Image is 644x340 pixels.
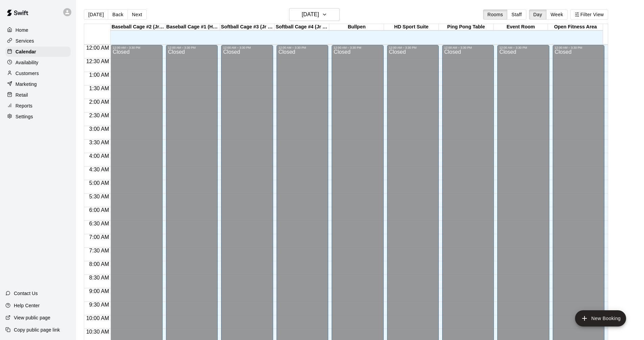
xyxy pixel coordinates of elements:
[85,329,111,335] span: 10:30 AM
[16,113,33,120] p: Settings
[85,45,111,51] span: 12:00 AM
[548,24,603,30] div: Open Fitness Area
[88,288,111,294] span: 9:00 AM
[165,24,220,30] div: Baseball Cage #1 (Hack Attack)
[88,180,111,186] span: 5:00 AM
[16,70,39,77] p: Customers
[5,68,71,78] a: Customers
[384,24,439,30] div: HD Sport Suite
[88,126,111,132] span: 3:00 AM
[88,140,111,145] span: 3:30 AM
[389,46,437,49] div: 12:00 AM – 3:30 PM
[85,58,111,64] span: 12:30 AM
[5,79,71,89] a: Marketing
[444,46,492,49] div: 12:00 AM – 3:30 PM
[88,261,111,267] span: 8:00 AM
[16,27,28,33] p: Home
[88,302,111,308] span: 9:30 AM
[5,101,71,111] a: Reports
[88,221,111,226] span: 6:30 AM
[88,194,111,199] span: 5:30 AM
[16,92,28,98] p: Retail
[223,46,271,49] div: 12:00 AM – 3:30 PM
[5,57,71,68] a: Availability
[14,314,50,321] p: View public page
[494,24,548,30] div: Event Room
[329,24,384,30] div: Bullpen
[302,10,319,19] h6: [DATE]
[5,112,71,122] a: Settings
[168,46,216,49] div: 12:00 AM – 3:30 PM
[108,9,128,20] button: Back
[88,207,111,213] span: 6:00 AM
[88,86,111,91] span: 1:30 AM
[16,59,39,66] p: Availability
[16,81,37,88] p: Marketing
[88,167,111,172] span: 4:30 AM
[16,48,36,55] p: Calendar
[5,25,71,35] a: Home
[16,102,32,109] p: Reports
[5,36,71,46] a: Services
[529,9,547,20] button: Day
[14,326,60,333] p: Copy public page link
[88,234,111,240] span: 7:00 AM
[555,46,602,49] div: 12:00 AM – 3:30 PM
[127,9,146,20] button: Next
[575,310,626,326] button: add
[88,113,111,118] span: 2:30 AM
[88,248,111,253] span: 7:30 AM
[220,24,275,30] div: Softball Cage #3 (Jr Hack Attack)
[16,38,34,44] p: Services
[5,47,71,57] a: Calendar
[507,9,526,20] button: Staff
[88,153,111,159] span: 4:00 AM
[279,46,326,49] div: 12:00 AM – 3:30 PM
[289,8,340,21] button: [DATE]
[88,275,111,281] span: 8:30 AM
[499,46,547,49] div: 12:00 AM – 3:30 PM
[84,9,108,20] button: [DATE]
[88,99,111,105] span: 2:00 AM
[14,302,40,309] p: Help Center
[546,9,568,20] button: Week
[5,90,71,100] a: Retail
[570,9,608,20] button: Filter View
[439,24,494,30] div: Ping Pong Table
[334,46,381,49] div: 12:00 AM – 3:30 PM
[88,72,111,78] span: 1:00 AM
[113,46,160,49] div: 12:00 AM – 3:30 PM
[85,315,111,321] span: 10:00 AM
[14,290,38,297] p: Contact Us
[483,9,507,20] button: Rooms
[111,24,165,30] div: Baseball Cage #2 (Jr Hack Attack)
[275,24,329,30] div: Softball Cage #4 (Jr Hack Attack)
